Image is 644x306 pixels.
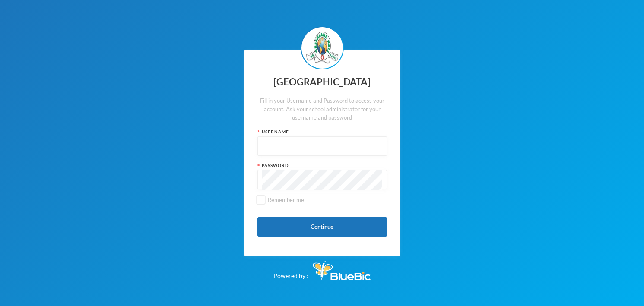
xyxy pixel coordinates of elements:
span: Remember me [264,196,308,203]
div: Username [257,129,387,135]
div: Fill in your Username and Password to access your account. Ask your school administrator for your... [257,97,387,122]
div: Powered by : [273,256,371,280]
div: Password [257,162,387,169]
img: Bluebic [313,261,371,280]
div: [GEOGRAPHIC_DATA] [257,74,387,91]
button: Continue [257,217,387,237]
